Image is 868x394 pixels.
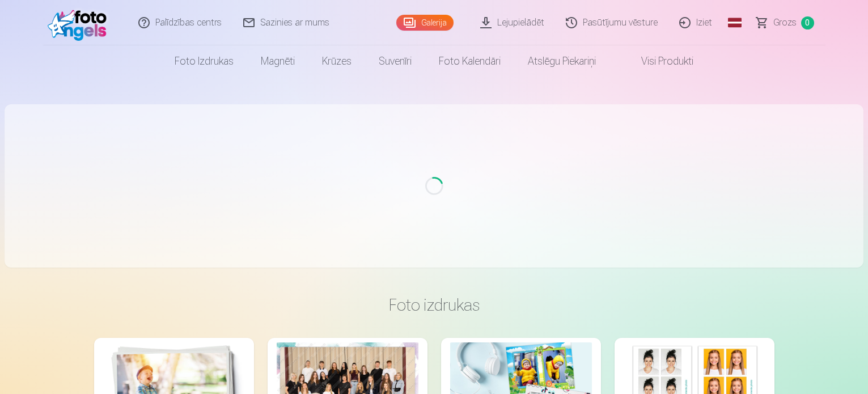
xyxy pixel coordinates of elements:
[308,45,365,77] a: Krūzes
[425,45,514,77] a: Foto kalendāri
[365,45,425,77] a: Suvenīri
[103,295,765,315] h3: Foto izdrukas
[514,45,609,77] a: Atslēgu piekariņi
[396,15,454,31] a: Galerija
[801,16,814,29] span: 0
[247,45,308,77] a: Magnēti
[609,45,707,77] a: Visi produkti
[161,45,247,77] a: Foto izdrukas
[48,5,113,41] img: /fa1
[773,16,797,29] span: Grozs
